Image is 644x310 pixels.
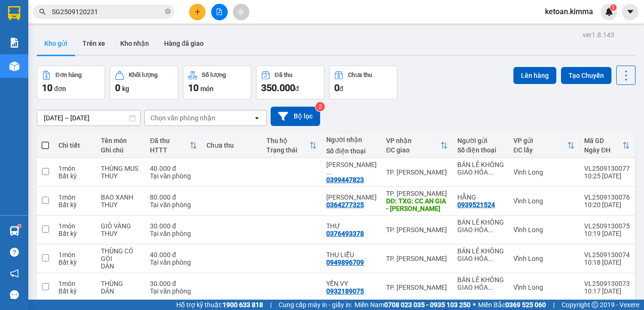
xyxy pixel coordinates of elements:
span: 10 [188,82,198,93]
div: Vĩnh Long [513,197,575,205]
img: solution-icon [9,38,19,48]
div: THÙNG [101,280,140,287]
div: Bất kỳ [58,230,91,237]
span: Miền Nam [355,300,471,310]
div: YẾN VY [326,280,377,287]
span: 10 [42,82,52,93]
div: Tên món [101,137,140,144]
span: question-circle [10,248,19,257]
span: file-add [216,8,223,15]
span: ... [488,226,494,234]
div: Tại văn phòng [150,230,197,237]
div: VL2509130077 [584,165,630,172]
div: 0376493378 [326,230,364,237]
svg: open [253,114,261,122]
div: 40.000 đ [150,165,197,172]
span: 1 [611,4,615,11]
div: THUY [101,230,140,237]
span: ... [326,168,332,176]
div: VL2509130076 [584,193,630,201]
div: 1 món [58,165,91,172]
button: Đã thu350.000đ [256,66,324,100]
div: BÁN LẺ KHÔNG GIAO HÓA ĐƠN [457,247,504,262]
th: Toggle SortBy [381,133,453,158]
span: plus [194,8,201,15]
div: 1 món [58,193,91,201]
div: BAO XANH [101,193,140,201]
span: close-circle [165,8,171,17]
div: 30.000 đ [150,280,197,287]
div: VP nhận [386,137,440,144]
div: Bất kỳ [58,287,91,295]
div: Chi tiết [58,142,91,149]
div: 40.000 đ [150,251,197,259]
img: warehouse-icon [9,226,19,236]
div: TP. [PERSON_NAME] [386,284,448,291]
div: Đơn hàng [56,72,82,78]
div: Số điện thoại [457,146,504,154]
span: đ [339,85,343,92]
div: THÙNG MUS [101,165,140,172]
div: ĐC lấy [513,146,567,154]
img: warehouse-icon [9,61,19,71]
div: Người gửi [457,137,504,144]
div: VL2509130074 [584,251,630,259]
div: THƯ [326,222,377,230]
div: VL2509130075 [584,222,630,230]
img: logo-vxr [8,6,20,20]
div: ver 1.8.143 [583,30,614,40]
span: aim [238,8,244,15]
button: Tạo Chuyến [561,67,611,84]
div: Bất kỳ [58,201,91,209]
span: ... [488,255,494,262]
div: Số lượng [202,72,226,78]
div: NGỌC LY [326,193,377,201]
button: Kho gửi [37,32,75,55]
button: Lên hàng [513,67,556,84]
div: TP. [PERSON_NAME] [386,190,448,197]
span: notification [10,269,19,278]
div: 0939521524 [457,201,495,209]
button: Chưa thu0đ [329,66,397,100]
div: Mã GD [584,137,622,144]
th: Toggle SortBy [145,133,201,158]
div: THÙNG CÓ GÓI [101,247,140,262]
button: file-add [211,4,228,20]
div: Ghi chú [101,146,140,154]
div: ĐC giao [386,146,440,154]
span: message [10,290,19,299]
div: Khối lượng [129,72,157,78]
span: đ [295,85,299,92]
span: 0 [334,82,339,93]
sup: 2 [315,102,325,111]
div: Vĩnh Long [513,284,575,291]
div: DÂN [101,287,140,295]
sup: 1 [18,225,21,227]
div: 10:18 [DATE] [584,259,630,266]
button: Hàng đã giao [157,32,211,55]
button: plus [189,4,206,20]
div: TP. [PERSON_NAME] [386,226,448,234]
div: Tại văn phòng [150,201,197,209]
strong: 0369 525 060 [505,301,546,309]
div: Bất kỳ [58,259,91,266]
div: 1 món [58,222,91,230]
div: 10:20 [DATE] [584,201,630,209]
input: Select a date range. [37,110,140,126]
div: Tại văn phòng [150,287,197,295]
div: 1 món [58,280,91,287]
div: BÁN LẺ KHÔNG GIAO HÓA ĐƠN [457,161,504,176]
div: THUY [101,201,140,209]
sup: 1 [610,4,617,11]
span: 0 [115,82,120,93]
span: đơn [54,85,66,92]
th: Toggle SortBy [262,133,322,158]
div: 0364277325 [326,201,364,209]
span: search [39,8,46,15]
div: 0949896709 [326,259,364,266]
div: DĐ: TXG: CC AN GIA - NG VĂN LINH [386,197,448,212]
div: 10:25 [DATE] [584,172,630,180]
div: Đã thu [275,72,292,78]
div: Đã thu [150,137,189,144]
div: Thu hộ [266,137,309,144]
